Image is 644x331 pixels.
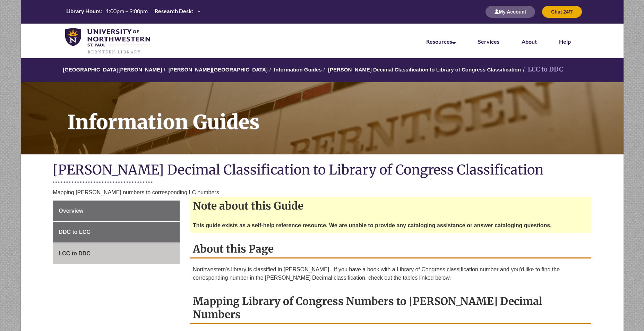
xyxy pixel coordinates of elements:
a: LCC to DDC [53,243,180,264]
th: Library Hours: [63,7,103,15]
button: My Account [486,6,535,18]
a: Help [559,38,571,45]
h2: About this Page [190,240,591,258]
span: 1:00pm – 9:00pm [106,8,148,14]
a: [GEOGRAPHIC_DATA][PERSON_NAME] [63,67,162,73]
table: Hours Today [63,7,203,16]
a: Hours Today [63,7,203,17]
a: Information Guides [274,67,322,73]
a: Chat 24/7 [542,9,582,15]
h2: Note about this Guide [190,197,591,214]
span: DDC to LCC [59,229,91,235]
div: Guide Page Menu [53,201,180,264]
a: Resources [426,38,456,45]
a: Services [478,38,499,45]
a: About [522,38,537,45]
h2: Mapping Library of Congress Numbers to [PERSON_NAME] Decimal Numbers [190,292,591,324]
a: Information Guides [21,82,624,154]
span: LCC to DDC [59,251,91,256]
a: [PERSON_NAME] Decimal Classification to Library of Congress Classification [328,67,521,73]
li: LCC to DDC [521,65,563,75]
strong: This guide exists as a self-help reference resource. We are unable to provide any cataloging assi... [193,222,552,228]
th: Research Desk: [152,7,194,15]
p: Northwestern's library is classified in [PERSON_NAME]. If you have a book with a Library of Congr... [193,265,589,282]
span: Mapping [PERSON_NAME] numbers to corresponding LC numbers [53,189,219,195]
span: Overview [59,208,83,214]
a: DDC to LCC [53,222,180,243]
a: My Account [486,9,535,15]
a: Overview [53,201,180,221]
img: UNWSP Library Logo [65,28,150,55]
a: [PERSON_NAME][GEOGRAPHIC_DATA] [169,67,268,73]
button: Chat 24/7 [542,6,582,18]
h1: [PERSON_NAME] Decimal Classification to Library of Congress Classification [53,161,591,180]
span: – [197,8,200,14]
h1: Information Guides [60,82,624,145]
